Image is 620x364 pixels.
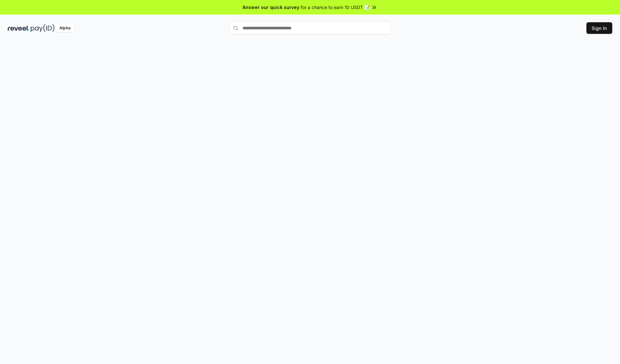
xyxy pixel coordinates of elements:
div: Alpha [56,24,74,32]
span: Answer our quick survey [243,4,299,11]
img: pay_id [31,24,55,32]
span: for a chance to earn 10 USDT 📝 [301,4,370,11]
button: Sign In [586,22,612,34]
img: reveel_dark [8,24,29,32]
